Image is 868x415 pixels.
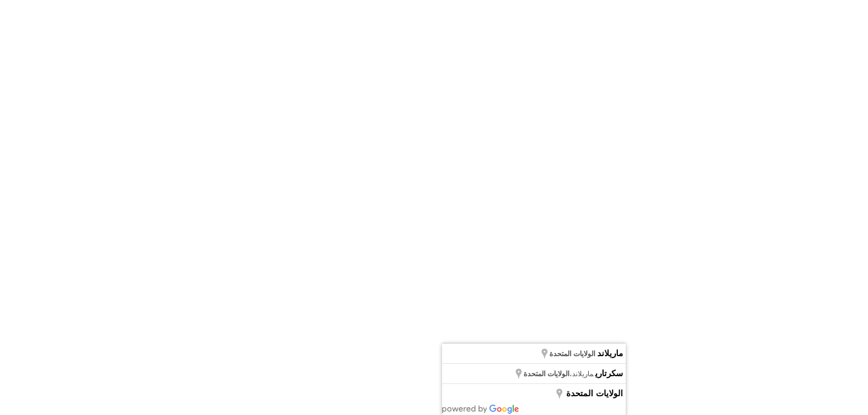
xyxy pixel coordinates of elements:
span: ماريلاند، [524,370,593,378]
span: الولايات المتحدة [549,350,595,357]
span: سكرتاري [595,368,623,378]
span: ماريلاند [597,348,623,358]
span: الولايات المتحدة [566,388,623,398]
span: الولايات المتحدة [524,370,569,378]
